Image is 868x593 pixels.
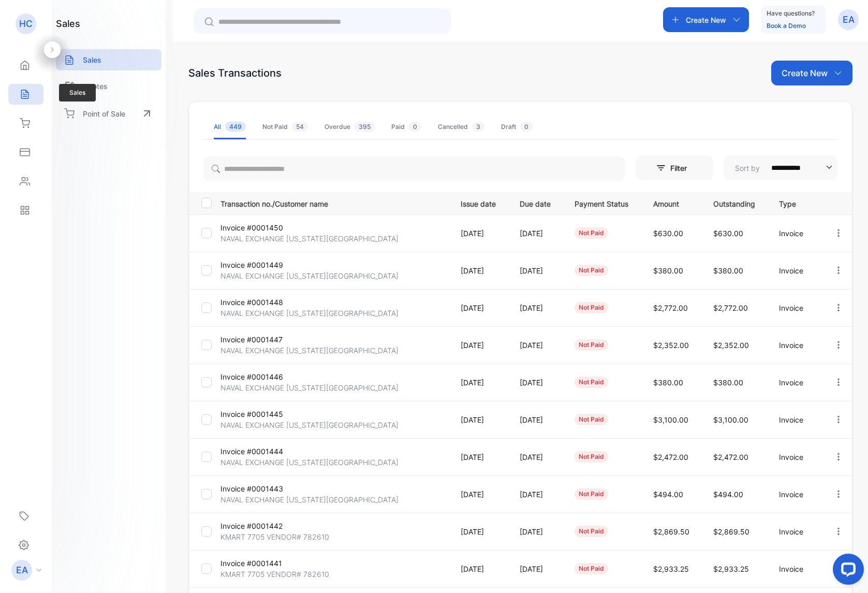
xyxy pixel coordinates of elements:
p: [DATE] [461,228,498,239]
p: Sort by [735,163,760,173]
div: not paid [575,451,608,462]
button: Create New [663,7,749,32]
p: [DATE] [461,302,498,313]
h1: sales [56,17,80,31]
div: not paid [575,339,608,351]
p: [DATE] [461,265,498,276]
span: $2,772.00 [713,303,748,312]
p: Invoice #0001446 [220,371,296,382]
p: EA [16,563,28,577]
span: $494.00 [713,490,743,499]
p: HC [19,17,33,31]
p: Point of Sale [83,108,125,119]
div: not paid [575,302,608,313]
p: Payment Status [575,196,632,209]
p: Sales [83,54,101,65]
span: Sales [59,84,96,102]
p: Invoice [779,452,812,462]
p: Invoice #0001442 [220,520,296,531]
p: Issue date [461,196,498,209]
p: Invoice [779,265,812,276]
p: Outstanding [713,196,758,209]
a: Point of Sale [56,102,161,125]
span: $2,869.50 [653,527,689,536]
span: $380.00 [713,266,743,275]
span: $2,869.50 [713,527,749,536]
p: [DATE] [461,526,498,537]
span: 395 [355,122,375,132]
p: [DATE] [520,302,553,313]
p: [DATE] [461,489,498,500]
p: Invoice #0001445 [220,409,296,420]
div: not paid [575,265,608,276]
div: not paid [575,227,608,239]
p: NAVAL EXCHANGE [US_STATE][GEOGRAPHIC_DATA] [220,420,399,430]
p: [DATE] [461,414,498,425]
p: Invoice [779,377,812,388]
div: Sales Transactions [188,65,282,81]
p: NAVAL EXCHANGE [US_STATE][GEOGRAPHIC_DATA] [220,233,399,244]
span: 0 [520,122,533,132]
p: Invoice [779,563,812,574]
span: 3 [472,122,484,132]
p: Invoice #0001447 [220,334,296,345]
p: Invoice #0001448 [220,297,296,308]
p: Due date [520,196,553,209]
span: $2,772.00 [653,303,688,312]
p: Create New [686,15,726,25]
p: EA [843,13,855,26]
p: NAVAL EXCHANGE [US_STATE][GEOGRAPHIC_DATA] [220,457,399,468]
p: [DATE] [520,526,553,537]
span: 0 [409,122,421,132]
div: All [214,122,246,132]
span: $2,933.25 [713,565,749,573]
div: Overdue [325,122,375,132]
p: [DATE] [520,265,553,276]
p: [DATE] [520,340,553,351]
p: [DATE] [520,228,553,239]
span: $2,933.25 [653,565,689,573]
div: Not Paid [262,122,308,132]
p: Have questions? [767,8,815,19]
a: Book a Demo [767,22,806,30]
div: not paid [575,526,608,537]
iframe: LiveChat chat widget [825,549,868,593]
div: Cancelled [438,122,484,132]
span: $630.00 [653,229,683,238]
span: $494.00 [653,490,683,499]
span: $2,352.00 [653,341,689,350]
p: Quotes [83,81,108,92]
p: [DATE] [461,452,498,462]
div: not paid [575,563,608,574]
p: [DATE] [461,377,498,388]
span: $3,100.00 [713,415,748,424]
p: NAVAL EXCHANGE [US_STATE][GEOGRAPHIC_DATA] [220,345,399,356]
p: Invoice #0001449 [220,259,296,270]
p: Invoice [779,228,812,239]
p: Amount [653,196,692,209]
p: Invoice [779,302,812,313]
p: Invoice #0001444 [220,446,296,457]
span: $2,472.00 [653,453,688,461]
p: Transaction no./Customer name [220,196,448,209]
a: Quotes [56,76,161,97]
p: NAVAL EXCHANGE [US_STATE][GEOGRAPHIC_DATA] [220,382,399,393]
p: KMART 7705 VENDOR# 782610 [220,569,329,580]
p: Invoice [779,340,812,351]
p: Invoice [779,489,812,500]
a: Sales [56,49,161,70]
button: Create New [771,61,852,85]
div: Draft [501,122,533,132]
p: Invoice #0001443 [220,483,296,494]
p: NAVAL EXCHANGE [US_STATE][GEOGRAPHIC_DATA] [220,494,399,505]
p: NAVAL EXCHANGE [US_STATE][GEOGRAPHIC_DATA] [220,308,399,319]
p: Type [779,196,812,209]
span: $630.00 [713,229,743,238]
p: NAVAL EXCHANGE [US_STATE][GEOGRAPHIC_DATA] [220,270,399,281]
span: $2,352.00 [713,341,749,350]
div: Paid [391,122,421,132]
div: not paid [575,488,608,500]
p: Create New [782,67,828,79]
span: $380.00 [653,378,683,387]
